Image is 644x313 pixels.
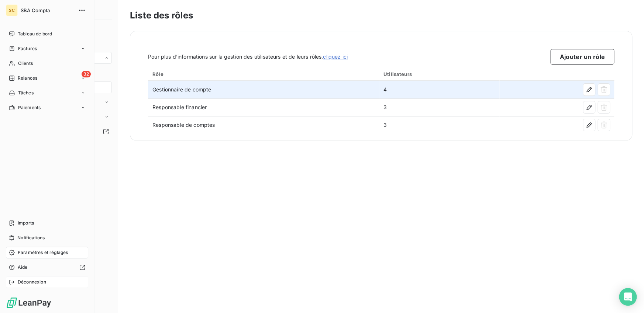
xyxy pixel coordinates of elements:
[82,71,91,77] span: 32
[6,72,88,84] a: 32Relances
[18,264,28,271] span: Aide
[6,297,52,309] img: Logo LeanPay
[152,71,375,77] div: Rôle
[18,60,33,67] span: Clients
[6,217,88,229] a: Imports
[148,116,379,134] td: Responsable de comptes
[18,45,37,52] span: Factures
[6,247,88,258] a: Paramètres et réglages
[6,28,88,40] a: Tableau de bord
[6,58,88,69] a: Clients
[148,53,348,60] span: Pour plus d’informations sur la gestion des utilisateurs et de leurs rôles,
[323,53,348,60] a: cliquez ici
[148,98,379,116] td: Responsable financier
[130,9,632,22] h3: Liste des rôles
[550,49,614,65] button: Ajouter un rôle
[18,249,68,256] span: Paramètres et réglages
[18,90,34,96] span: Tâches
[6,4,18,16] div: SC
[379,81,499,98] td: 4
[148,81,379,98] td: Gestionnaire de compte
[379,98,499,116] td: 3
[18,279,46,285] span: Déconnexion
[18,220,34,226] span: Imports
[17,234,45,241] span: Notifications
[18,31,52,37] span: Tableau de bord
[18,75,37,81] span: Relances
[379,116,499,134] td: 3
[18,104,41,111] span: Paiements
[6,261,88,273] a: Aide
[6,43,88,55] a: Factures
[21,7,74,13] span: SBA Compta
[6,87,88,99] a: Tâches
[6,102,88,114] a: Paiements
[619,288,637,306] div: Open Intercom Messenger
[383,71,495,77] div: Utilisateurs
